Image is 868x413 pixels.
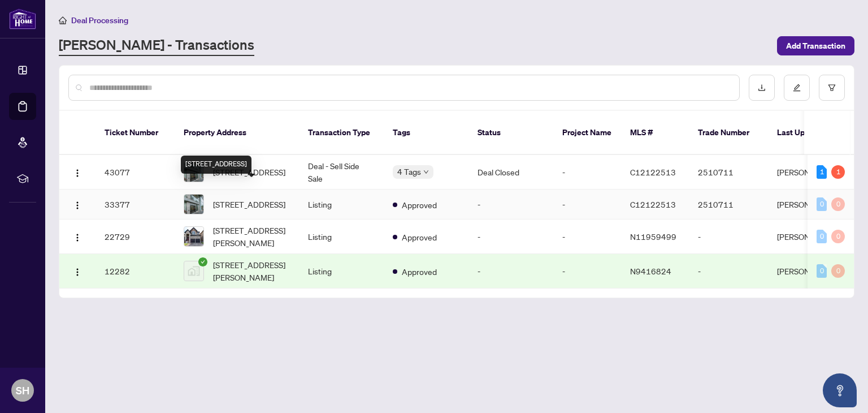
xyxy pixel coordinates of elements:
img: thumbnail-img [184,227,203,246]
span: download [758,84,766,92]
span: down [423,169,429,175]
span: [STREET_ADDRESS] [213,198,285,210]
td: Listing [299,190,384,220]
td: Listing [299,254,384,289]
span: filter [828,84,836,92]
button: Open asap [823,373,857,407]
span: [STREET_ADDRESS][PERSON_NAME] [213,224,290,249]
td: - [689,254,768,289]
img: Logo [73,233,82,242]
th: MLS # [621,111,689,155]
button: Logo [68,227,86,246]
button: filter [819,75,845,101]
div: 0 [831,197,845,211]
th: Status [468,111,553,155]
td: 43077 [96,155,175,190]
div: 0 [817,197,827,211]
td: 2510711 [689,190,768,220]
td: - [553,155,621,190]
th: Transaction Type [299,111,384,155]
div: 1 [831,165,845,179]
div: 0 [817,264,827,278]
span: Add Transaction [786,37,845,55]
div: 0 [817,230,827,243]
img: logo [9,8,36,29]
td: [PERSON_NAME] [768,190,853,220]
th: Project Name [553,111,621,155]
td: Deal Closed [468,155,553,190]
span: 4 Tags [397,165,421,178]
img: Logo [73,201,82,210]
span: N11959499 [630,231,676,242]
td: - [468,254,553,289]
div: 1 [817,165,827,179]
div: [STREET_ADDRESS] [181,156,251,174]
img: thumbnail-img [184,195,203,214]
img: thumbnail-img [184,261,203,281]
th: Ticket Number [96,111,175,155]
button: Add Transaction [777,36,854,55]
td: 22729 [96,220,175,254]
td: - [553,190,621,220]
span: check-circle [198,257,207,266]
td: - [468,220,553,254]
span: Approved [402,231,437,243]
span: edit [793,84,801,92]
td: - [553,254,621,289]
th: Property Address [175,111,299,155]
span: Approved [402,199,437,211]
span: N9416824 [630,266,671,276]
button: Logo [68,262,86,280]
td: 2510711 [689,155,768,190]
td: Listing [299,220,384,254]
td: - [689,220,768,254]
button: Logo [68,195,86,213]
td: - [553,220,621,254]
img: Logo [73,268,82,277]
td: [PERSON_NAME] [768,220,853,254]
div: 0 [831,230,845,243]
td: [PERSON_NAME] [768,254,853,289]
th: Trade Number [689,111,768,155]
td: Deal - Sell Side Sale [299,155,384,190]
th: Last Updated By [768,111,853,155]
span: C12122513 [630,199,676,209]
img: Logo [73,169,82,178]
button: edit [784,75,810,101]
td: 33377 [96,190,175,220]
a: [PERSON_NAME] - Transactions [59,36,254,56]
span: SH [16,382,29,398]
th: Tags [384,111,468,155]
span: Deal Processing [71,15,128,25]
span: C12122513 [630,167,676,177]
button: Logo [68,163,86,181]
span: Approved [402,265,437,278]
td: - [468,190,553,220]
div: 0 [831,264,845,278]
td: 12282 [96,254,175,289]
span: home [59,16,67,24]
button: download [749,75,775,101]
span: [STREET_ADDRESS][PERSON_NAME] [213,259,290,283]
td: [PERSON_NAME] [768,155,853,190]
